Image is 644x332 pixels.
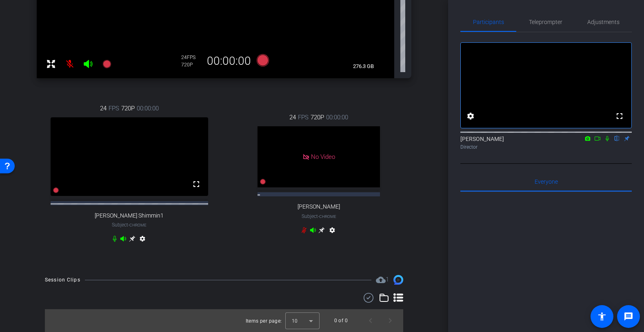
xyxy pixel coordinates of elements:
[535,179,558,185] span: Everyone
[376,275,389,285] span: Destinations for your clips
[460,135,632,151] div: [PERSON_NAME]
[327,227,337,237] mat-icon: settings
[137,104,159,113] span: 00:00:00
[624,312,633,321] mat-icon: message
[612,134,622,142] mat-icon: flip
[100,104,107,113] span: 24
[191,179,201,189] mat-icon: fullscreen
[311,153,335,160] span: No Video
[529,19,562,25] span: Teleprompter
[319,214,336,219] span: Chrome
[302,213,336,220] span: Subject
[121,104,135,113] span: 720P
[350,62,377,71] span: 276.3 GB
[128,222,129,228] span: -
[112,221,147,229] span: Subject
[318,213,319,219] span: -
[393,275,403,285] img: Session clips
[466,111,475,121] mat-icon: settings
[311,113,324,122] span: 720P
[202,54,256,68] div: 00:00:00
[246,317,282,325] div: Items per page:
[138,235,147,245] mat-icon: settings
[334,317,348,325] div: 0 of 0
[187,55,195,60] span: FPS
[473,19,504,25] span: Participants
[376,275,386,285] mat-icon: cloud_upload
[326,113,348,122] span: 00:00:00
[129,223,147,227] span: Chrome
[181,54,202,61] div: 24
[298,203,340,210] span: [PERSON_NAME]
[587,19,620,25] span: Adjustments
[597,312,607,321] mat-icon: accessibility
[361,311,380,330] button: Previous page
[289,113,296,122] span: 24
[460,143,632,151] div: Director
[380,311,400,330] button: Next page
[181,62,202,68] div: 720P
[615,111,624,121] mat-icon: fullscreen
[95,212,164,219] span: [PERSON_NAME] Shimmin1
[45,276,80,284] div: Session Clips
[386,276,389,283] span: 1
[109,104,119,113] span: FPS
[298,113,309,122] span: FPS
